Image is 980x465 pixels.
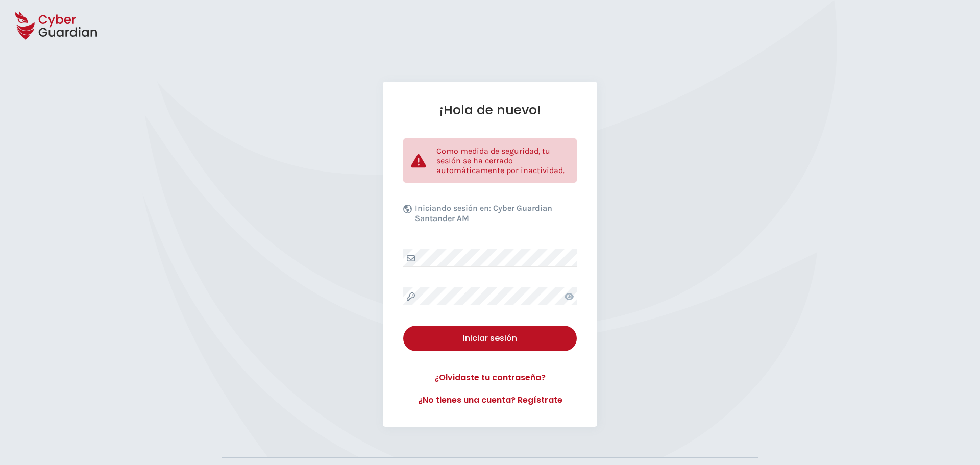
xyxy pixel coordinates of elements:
[403,102,577,118] h1: ¡Hola de nuevo!
[403,326,577,351] button: Iniciar sesión
[411,332,569,345] div: Iniciar sesión
[415,203,574,229] p: Iniciando sesión en:
[403,372,577,384] a: ¿Olvidaste tu contraseña?
[415,203,552,223] b: Cyber Guardian Santander AM
[403,394,577,406] a: ¿No tienes una cuenta? Regístrate
[436,146,569,175] p: Como medida de seguridad, tu sesión se ha cerrado automáticamente por inactividad.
